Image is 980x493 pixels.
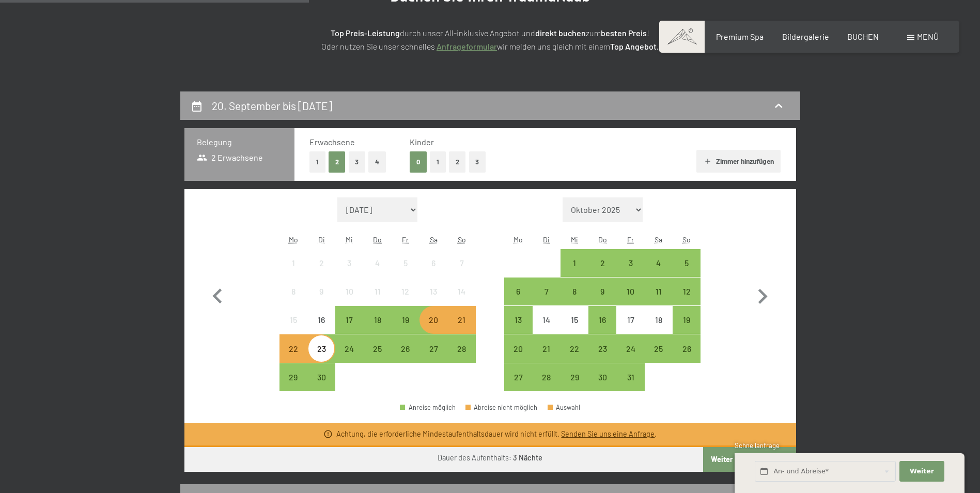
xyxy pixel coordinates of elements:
div: Anreise möglich [307,334,335,362]
div: Fri Sep 19 2025 [392,306,419,334]
div: Anreise nicht möglich [419,278,447,305]
b: 3 Nächte [513,453,542,462]
div: Anreise nicht möglich [645,306,673,334]
strong: direkt buchen [535,28,586,38]
div: Tue Oct 21 2025 [533,334,561,362]
div: 18 [365,316,391,342]
strong: Top Preis-Leistung [331,28,400,38]
div: Anreise nicht möglich [364,249,392,277]
div: 31 [617,373,643,399]
div: 23 [589,345,615,371]
button: Nächster Monat [748,197,777,392]
abbr: Samstag [430,235,438,244]
div: Wed Sep 10 2025 [335,278,363,305]
div: Sun Sep 07 2025 [447,249,475,277]
div: 25 [646,345,672,371]
div: Fri Oct 17 2025 [616,306,644,334]
div: 21 [534,345,559,371]
div: Anreise möglich [616,363,644,391]
div: Wed Sep 24 2025 [335,334,363,362]
strong: Top Angebot. [610,41,659,51]
div: 17 [336,316,362,342]
div: 9 [589,287,615,313]
span: 2 Erwachsene [197,152,263,163]
div: Anreise möglich [504,334,532,362]
div: 9 [308,287,334,313]
button: 1 [430,151,446,173]
div: Anreise möglich [561,249,588,277]
a: Premium Spa [716,32,764,41]
div: Thu Sep 11 2025 [364,278,392,305]
div: Anreise nicht möglich [392,249,419,277]
div: Anreise möglich [504,306,532,334]
div: Wed Oct 22 2025 [561,334,588,362]
div: 22 [281,345,306,371]
p: durch unser All-inklusive Angebot und zum ! Oder nutzen Sie unser schnelles wir melden uns gleich... [232,26,749,53]
div: 5 [393,259,418,285]
a: BUCHEN [847,32,879,41]
div: Anreise nicht möglich [335,249,363,277]
div: Anreise nicht möglich [279,278,307,305]
div: Wed Oct 29 2025 [561,363,588,391]
h3: Belegung [197,136,282,148]
div: Thu Sep 04 2025 [364,249,392,277]
div: Anreise möglich [616,334,644,362]
div: 3 [336,259,362,285]
span: Weiter [910,467,934,476]
div: Anreise möglich [335,306,363,334]
div: 28 [448,345,474,371]
div: 25 [365,345,391,371]
div: Sat Oct 25 2025 [645,334,673,362]
abbr: Montag [514,235,523,244]
div: Mon Sep 08 2025 [279,278,307,305]
div: Anreise möglich [400,404,456,411]
div: 13 [505,316,531,342]
div: Thu Oct 16 2025 [588,306,616,334]
div: 27 [421,345,446,371]
span: Erwachsene [309,137,355,147]
div: 23 [308,345,334,371]
div: 6 [505,287,531,313]
abbr: Freitag [627,235,634,244]
div: Sat Oct 11 2025 [645,278,673,305]
div: Mon Sep 15 2025 [279,306,307,334]
div: Anreise nicht möglich [561,306,588,334]
div: Anreise möglich [588,334,616,362]
div: Mon Sep 22 2025 [279,334,307,362]
div: Sun Sep 28 2025 [447,334,475,362]
div: 7 [534,287,559,313]
div: Anreise möglich [533,334,561,362]
div: Sun Oct 12 2025 [673,278,701,305]
div: Anreise nicht möglich [447,278,475,305]
div: 1 [281,259,306,285]
button: 2 [449,151,466,173]
div: Anreise möglich [561,278,588,305]
span: Schnellanfrage [735,441,780,450]
div: 24 [336,345,362,371]
div: Anreise möglich [616,278,644,305]
div: 21 [448,316,474,342]
div: Anreise möglich [504,278,532,305]
a: Bildergalerie [782,32,829,41]
div: Anreise nicht möglich [447,249,475,277]
div: Fri Sep 05 2025 [392,249,419,277]
abbr: Sonntag [682,235,691,244]
div: Tue Sep 30 2025 [307,363,335,391]
div: 29 [281,373,306,399]
div: 10 [336,287,362,313]
div: Sun Sep 14 2025 [447,278,475,305]
div: Thu Oct 09 2025 [588,278,616,305]
div: 13 [421,287,446,313]
div: Tue Sep 16 2025 [307,306,335,334]
div: Mon Oct 13 2025 [504,306,532,334]
div: Anreise möglich [504,363,532,391]
div: Wed Oct 15 2025 [561,306,588,334]
div: Anreise möglich [645,334,673,362]
div: Sat Oct 18 2025 [645,306,673,334]
div: 24 [617,345,643,371]
div: Thu Oct 30 2025 [588,363,616,391]
div: Sun Oct 19 2025 [673,306,701,334]
div: 27 [505,373,531,399]
div: Anreise möglich [447,306,475,334]
abbr: Montag [289,235,298,244]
